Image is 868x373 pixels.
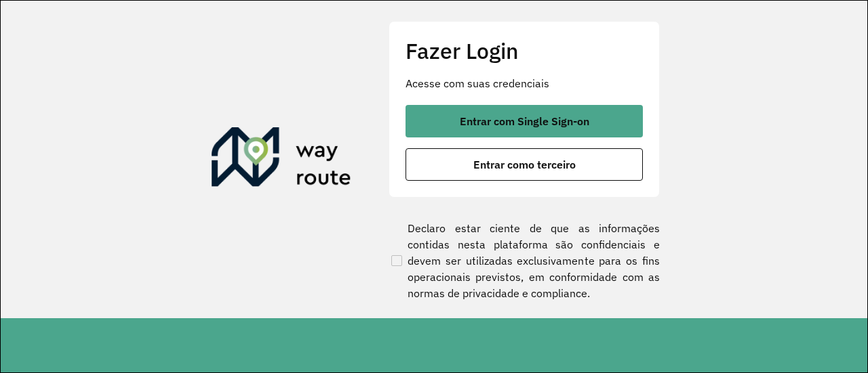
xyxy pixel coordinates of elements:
h2: Fazer Login [406,38,643,64]
img: Roteirizador AmbevTech [212,127,351,192]
label: Declaro estar ciente de que as informações contidas nesta plataforma são confidenciais e devem se... [389,220,660,301]
span: Entrar como terceiro [473,159,576,170]
button: button [406,148,643,181]
span: Entrar com Single Sign-on [460,116,589,127]
p: Acesse com suas credenciais [406,75,643,91]
button: button [406,105,643,137]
